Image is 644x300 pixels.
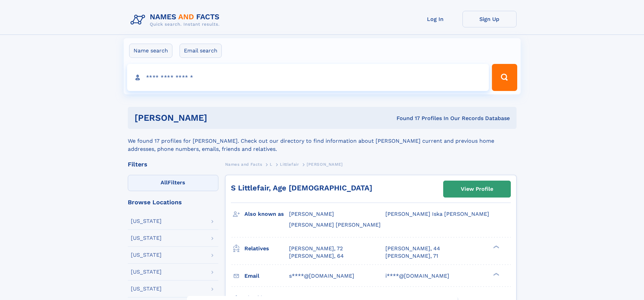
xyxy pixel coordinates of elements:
[131,218,162,224] div: [US_STATE]
[289,211,334,217] span: [PERSON_NAME]
[289,252,344,260] a: [PERSON_NAME], 64
[131,252,162,258] div: [US_STATE]
[244,270,289,282] h3: Email
[131,235,162,241] div: [US_STATE]
[492,272,500,276] div: ❯
[128,175,218,191] label: Filters
[131,286,162,292] div: [US_STATE]
[231,184,372,192] a: S Littlefair, Age [DEMOGRAPHIC_DATA]
[135,114,302,122] h1: [PERSON_NAME]
[307,162,343,167] span: [PERSON_NAME]
[462,11,517,27] a: Sign Up
[128,199,218,205] div: Browse Locations
[385,252,438,260] a: [PERSON_NAME], 71
[127,64,489,91] input: search input
[180,44,222,58] label: Email search
[385,211,489,217] span: [PERSON_NAME] Iska [PERSON_NAME]
[244,208,289,220] h3: Also known as
[289,245,343,252] a: [PERSON_NAME], 72
[492,64,517,91] button: Search Button
[128,129,517,153] div: We found 17 profiles for [PERSON_NAME]. Check out our directory to find information about [PERSON...
[408,11,462,27] a: Log In
[385,245,440,252] a: [PERSON_NAME], 44
[270,162,272,167] span: L
[444,181,510,197] a: View Profile
[128,161,218,167] div: Filters
[302,115,510,122] div: Found 17 Profiles In Our Records Database
[225,160,262,168] a: Names and Facts
[492,245,500,249] div: ❯
[244,243,289,254] h3: Relatives
[280,162,299,167] span: Littlefair
[280,160,299,168] a: Littlefair
[161,179,168,186] span: All
[289,222,381,228] span: [PERSON_NAME] [PERSON_NAME]
[131,269,162,275] div: [US_STATE]
[128,11,225,29] img: Logo Names and Facts
[129,44,172,58] label: Name search
[461,181,493,197] div: View Profile
[270,160,272,168] a: L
